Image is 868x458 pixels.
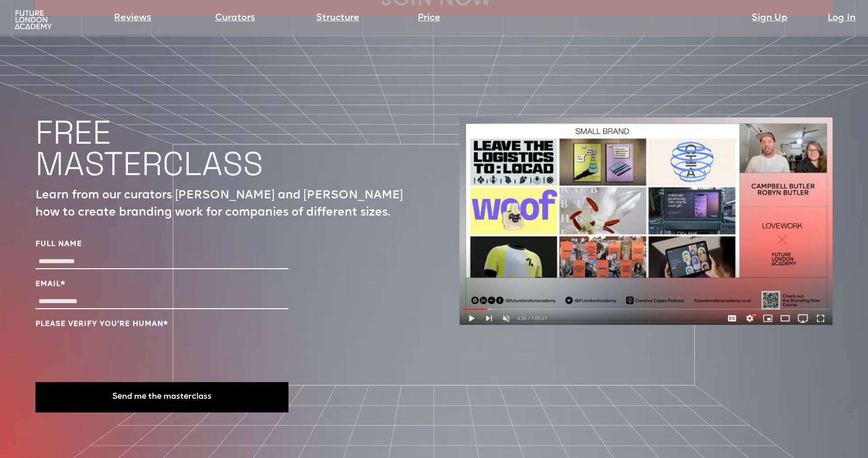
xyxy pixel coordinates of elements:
[114,11,151,25] a: Reviews
[35,335,189,374] iframe: reCAPTCHA
[752,11,788,25] a: Sign Up
[35,117,263,180] h1: FREE MASTERCLASS
[828,11,855,25] a: Log In
[35,279,288,289] label: Email
[35,382,288,412] button: Send me the masterclass
[418,11,440,25] a: Price
[215,11,255,25] a: Curators
[316,11,359,25] a: Structure
[35,187,409,222] p: Learn from our curators [PERSON_NAME] and [PERSON_NAME] how to create branding work for companies...
[35,319,288,329] label: Please verify you’re human
[35,239,288,249] label: Full Name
